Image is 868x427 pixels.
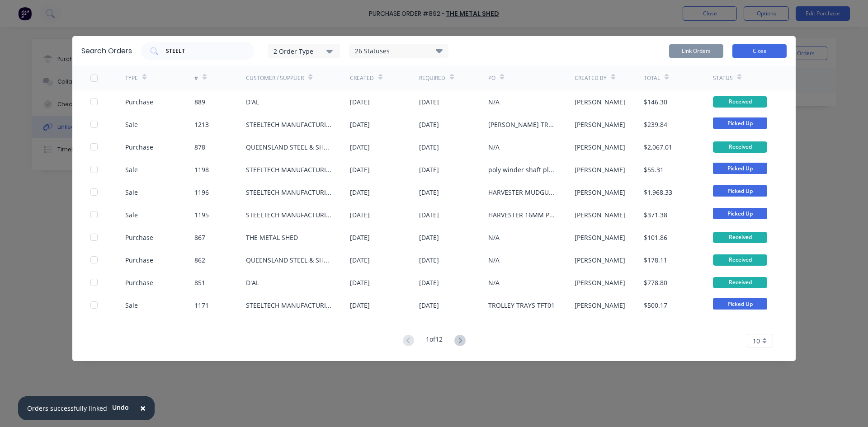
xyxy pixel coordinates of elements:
div: [DATE] [419,165,439,174]
div: STEELTECH MANUFACTURING [246,188,332,197]
div: N/A [488,233,500,242]
div: [DATE] [419,233,439,242]
div: [PERSON_NAME] [575,300,625,310]
div: HARVESTER 16MM PLATES [488,210,557,220]
div: $239.84 [644,120,667,129]
div: Created [350,74,374,82]
button: Close [732,44,787,58]
div: $778.80 [644,278,667,287]
div: Received [713,254,767,266]
div: $2,067.01 [644,142,672,152]
div: Sale [125,210,138,220]
div: [PERSON_NAME] [575,233,625,242]
div: 1196 [194,188,209,197]
input: Search orders... [165,47,240,56]
div: [DATE] [350,188,370,197]
div: QUEENSLAND STEEL & SHEET [246,255,332,265]
div: QUEENSLAND STEEL & SHEET [246,142,332,152]
div: [PERSON_NAME] [575,255,625,265]
button: Close [131,398,155,419]
div: [PERSON_NAME] TRAYS [488,120,557,129]
span: Picked Up [713,185,767,197]
div: Status [713,74,733,82]
span: Picked Up [713,117,767,129]
span: Picked Up [713,208,767,219]
div: [PERSON_NAME] [575,210,625,220]
div: STEELTECH MANUFACTURING [246,300,332,310]
div: N/A [488,142,500,152]
span: Picked Up [713,163,767,174]
div: STEELTECH MANUFACTURING [246,165,332,174]
div: [DATE] [419,142,439,152]
div: D'AL [246,97,259,107]
div: [DATE] [350,210,370,220]
div: poly winder shaft plate [488,165,557,174]
div: [DATE] [350,300,370,310]
div: 1171 [194,300,209,310]
div: Created By [575,74,607,82]
div: STEELTECH MANUFACTURING [246,210,332,220]
div: [PERSON_NAME] [575,142,625,152]
div: [PERSON_NAME] [575,97,625,107]
div: PO [488,74,495,82]
div: Sale [125,120,138,129]
div: [DATE] [350,97,370,107]
div: [DATE] [419,97,439,107]
div: TROLLEY TRAYS TFT01 [488,300,555,310]
div: D'AL [246,278,259,287]
div: [DATE] [350,255,370,265]
div: Received [713,141,767,153]
div: 878 [194,142,205,152]
div: [DATE] [350,165,370,174]
div: Received [713,232,767,243]
div: TYPE [125,74,138,82]
div: Purchase [125,233,153,242]
div: $178.11 [644,255,667,265]
div: 1 of 12 [426,334,443,347]
div: Received [713,96,767,108]
div: N/A [488,97,500,107]
div: Sale [125,188,138,197]
div: 889 [194,97,205,107]
div: Sale [125,165,138,174]
div: [DATE] [419,300,439,310]
div: $371.38 [644,210,667,220]
div: Customer / Supplier [246,74,304,82]
span: Picked Up [713,298,767,310]
div: [DATE] [419,188,439,197]
div: $55.31 [644,165,664,174]
div: 26 Statuses [349,46,448,56]
div: $101.86 [644,233,667,242]
div: 862 [194,255,205,265]
div: STEELTECH MANUFACTURING [246,120,332,129]
div: [DATE] [350,233,370,242]
div: 1213 [194,120,209,129]
div: HARVESTER MUDGUARDS AND FLOOR SHEETS [488,188,557,197]
div: $1,968.33 [644,188,672,197]
div: Sale [125,300,138,310]
div: 1195 [194,210,209,220]
div: [PERSON_NAME] [575,165,625,174]
div: 867 [194,233,205,242]
div: Purchase [125,142,153,152]
div: Purchase [125,97,153,107]
div: [DATE] [419,120,439,129]
div: 851 [194,278,205,287]
div: 1198 [194,165,209,174]
div: Purchase [125,255,153,265]
div: [DATE] [419,255,439,265]
span: × [140,402,146,414]
div: N/A [488,255,500,265]
button: Undo [107,401,134,414]
div: $500.17 [644,300,667,310]
button: 2 Order Type [268,44,340,58]
div: Required [419,74,445,82]
div: [DATE] [419,210,439,220]
div: [DATE] [350,278,370,287]
div: Total [644,74,660,82]
div: # [194,74,198,82]
div: Purchase [125,278,153,287]
div: THE METAL SHED [246,233,298,242]
div: Orders successfully linked [27,404,107,413]
div: $146.30 [644,97,667,107]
